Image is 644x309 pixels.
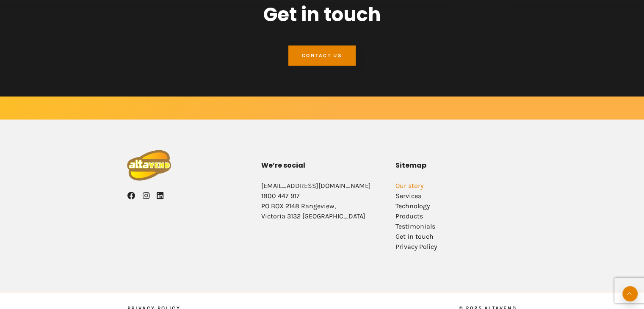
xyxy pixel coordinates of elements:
span: contact us [302,52,342,58]
a: Get in touch [395,232,434,240]
span: Get in touch [263,5,381,25]
a: contact us [288,45,356,66]
a: Products [395,212,423,220]
a: Privacy Policy [395,242,437,250]
a: Technology [395,201,430,210]
nav: Social Menu [127,180,249,201]
h2: We’re social [261,160,383,170]
a: Services [395,191,421,199]
a: Our story [395,181,423,189]
a: Testimonials [395,222,435,230]
div: PO BOX 2148 Rangeview, Victoria 3132 [GEOGRAPHIC_DATA] [261,180,383,221]
a: [EMAIL_ADDRESS][DOMAIN_NAME] [261,181,371,189]
a: 1800 447 917 [261,191,300,199]
h2: Sitemap [395,160,517,170]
